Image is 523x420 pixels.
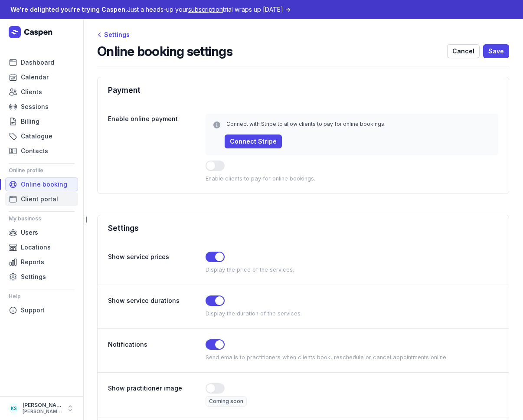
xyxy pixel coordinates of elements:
[21,305,45,315] span: Support
[97,43,232,59] h2: Online booking settings
[21,146,48,156] span: Contacts
[9,164,75,177] div: Online profile
[21,131,52,141] span: Catalogue
[11,403,17,413] span: KS
[21,194,58,204] span: Client portal
[21,257,44,267] span: Reports
[108,222,498,234] div: Settings
[9,212,75,226] div: My business
[21,102,49,112] span: Sessions
[488,46,504,56] span: Save
[21,116,39,127] span: Billing
[9,289,75,303] div: Help
[206,396,247,407] span: Coming soon
[21,179,67,190] span: Online booking
[10,6,127,13] span: We're delighted you're trying Caspen.
[21,242,51,253] span: Locations
[108,252,206,262] div: Show service prices
[21,72,49,82] span: Calendar
[23,409,62,415] div: [PERSON_NAME][EMAIL_ADDRESS][DOMAIN_NAME]
[452,46,474,56] span: Cancel
[10,4,291,15] div: Just a heads-up your trial wraps up [DATE] →
[206,354,448,361] small: Send emails to practitioners when clients book, reschedule or cancel appointments online.
[206,310,302,317] small: Display the duration of the services.
[226,121,491,128] div: Connect with Stripe to allow clients to pay for online bookings.
[108,295,206,306] div: Show service durations
[21,272,46,282] span: Settings
[23,402,62,409] div: [PERSON_NAME]
[21,227,38,238] span: Users
[108,114,206,124] div: Enable online payment
[108,339,206,350] div: Notifications
[97,30,130,40] div: Settings
[230,136,277,147] span: Connect Stripe
[108,383,206,394] div: Show practitioner image
[206,175,315,182] small: Enable clients to pay for online bookings.
[188,6,223,13] span: subscription
[483,44,509,58] button: Save
[206,266,294,273] small: Display the price of the services.
[21,57,54,68] span: Dashboard
[21,87,42,97] span: Clients
[108,84,498,96] div: Payment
